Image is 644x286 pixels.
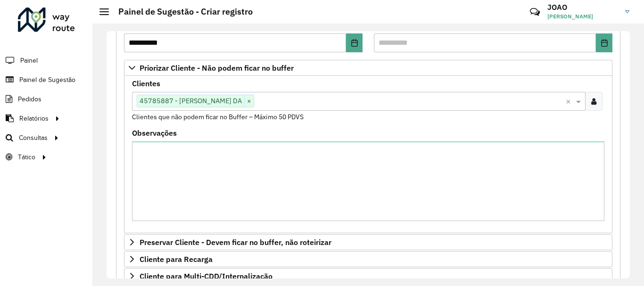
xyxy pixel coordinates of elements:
button: Choose Date [346,33,363,52]
h3: JOAO [547,3,618,12]
span: Preservar Cliente - Devem ficar no buffer, não roteirizar [140,238,331,246]
span: Tático [18,152,35,162]
label: Clientes [132,78,160,89]
a: Preservar Cliente - Devem ficar no buffer, não roteirizar [124,234,612,250]
span: Priorizar Cliente - Não podem ficar no buffer [140,64,294,72]
span: Painel de Sugestão [19,75,75,85]
span: Relatórios [19,114,49,123]
small: Clientes que não podem ficar no Buffer – Máximo 50 PDVS [132,113,304,121]
span: Cliente para Multi-CDD/Internalização [140,272,272,280]
a: Cliente para Recarga [124,251,612,267]
div: Priorizar Cliente - Não podem ficar no buffer [124,76,612,233]
span: [PERSON_NAME] [547,12,618,21]
span: × [244,96,254,107]
span: Clear all [566,96,574,107]
h2: Painel de Sugestão - Criar registro [109,7,253,17]
span: Pedidos [18,94,41,104]
span: Consultas [19,133,48,143]
span: Cliente para Recarga [140,255,213,263]
a: Cliente para Multi-CDD/Internalização [124,268,612,284]
span: 45785887 - [PERSON_NAME] DA [137,95,244,106]
button: Choose Date [596,33,612,52]
a: Contato Rápido [525,2,545,22]
label: Observações [132,127,177,139]
span: Painel [20,56,38,65]
a: Priorizar Cliente - Não podem ficar no buffer [124,60,612,76]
